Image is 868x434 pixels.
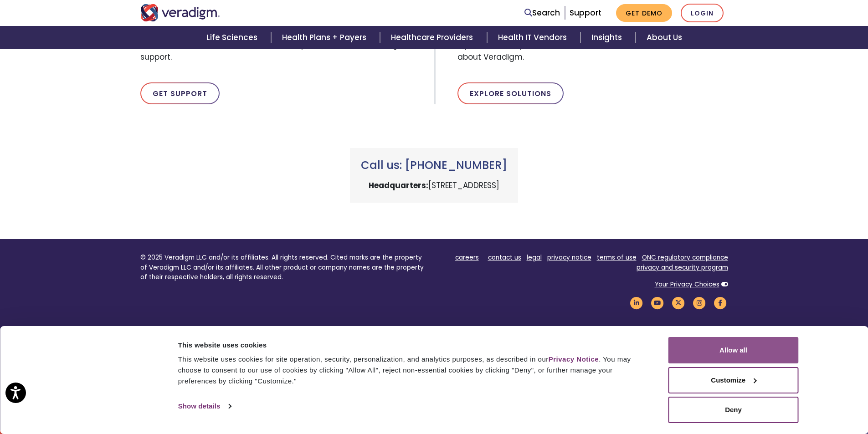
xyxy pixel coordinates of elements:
a: Your Privacy Choices [655,280,719,289]
a: Veradigm YouTube Link [650,298,665,307]
p: [STREET_ADDRESS] [361,179,507,192]
span: Explore our comprehensive solutions and services to learn more about Veradigm. [457,35,728,68]
a: Search [524,7,560,19]
p: © 2025 Veradigm LLC and/or its affiliates. All rights reserved. Cited marks are the property of V... [140,253,427,282]
button: Customize [668,367,799,393]
span: Get in touch with a customer success representative for Veradigm support. [140,35,427,68]
a: contact us [488,253,521,262]
a: Veradigm Twitter Link [671,298,686,307]
a: ONC regulatory compliance [642,253,728,262]
a: Login [681,4,724,22]
a: Health IT Vendors [487,26,580,49]
a: legal [527,253,542,262]
strong: Headquarters: [369,180,428,191]
div: This website uses cookies for site operation, security, personalization, and analytics purposes, ... [178,354,648,387]
a: Health Plans + Payers [271,26,380,49]
img: Veradigm logo [140,4,220,21]
a: Healthcare Providers [380,26,487,49]
a: Privacy Notice [549,355,599,363]
a: Show details [178,399,231,413]
a: terms of use [597,253,637,262]
h3: Call us: [PHONE_NUMBER] [361,159,507,172]
a: privacy and security program [637,263,728,272]
a: Life Sciences [195,26,271,49]
a: Get Support [140,82,220,104]
a: Veradigm LinkedIn Link [629,298,644,307]
a: Veradigm Instagram Link [692,298,707,307]
a: Insights [580,26,636,49]
button: Allow all [668,337,799,363]
div: This website uses cookies [178,340,648,351]
a: About Us [636,26,693,49]
a: careers [455,253,479,262]
button: Deny [668,397,799,423]
a: Get Demo [616,4,672,22]
a: privacy notice [547,253,591,262]
a: Veradigm Facebook Link [713,298,728,307]
a: Explore Solutions [457,82,564,104]
a: Support [570,7,601,18]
